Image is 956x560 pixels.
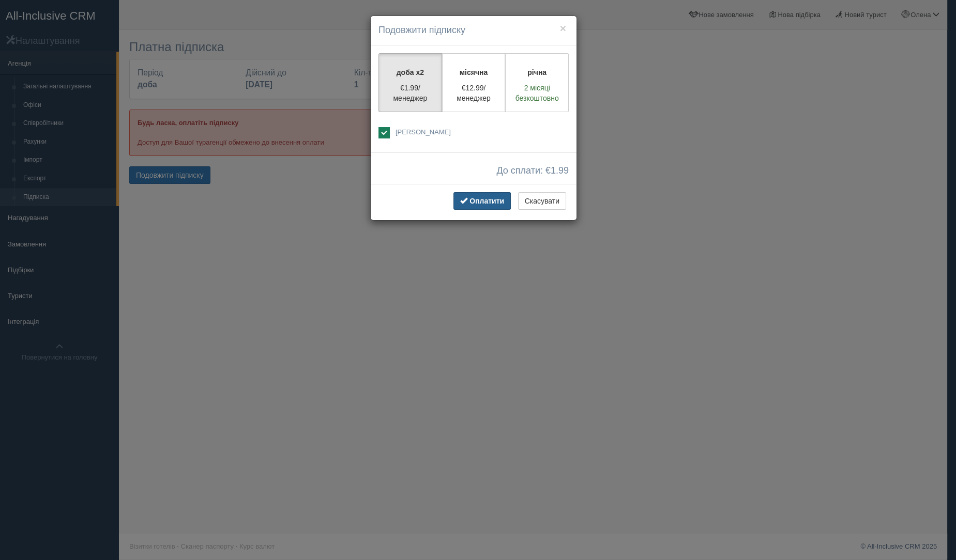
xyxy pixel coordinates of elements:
span: [PERSON_NAME] [396,128,451,136]
p: €12.99/менеджер [449,83,499,103]
p: доба x2 [385,67,435,77]
button: Скасувати [518,192,566,210]
button: × [560,23,566,34]
p: місячна [449,67,499,77]
p: річна [512,67,562,77]
span: 1.99 [551,165,569,176]
h4: Подовжити підписку [378,24,569,37]
span: До сплати: € [496,166,569,176]
button: Оплатити [453,192,511,210]
p: 2 місяці безкоштовно [512,83,562,103]
span: Оплатити [469,197,504,205]
p: €1.99/менеджер [385,83,435,103]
